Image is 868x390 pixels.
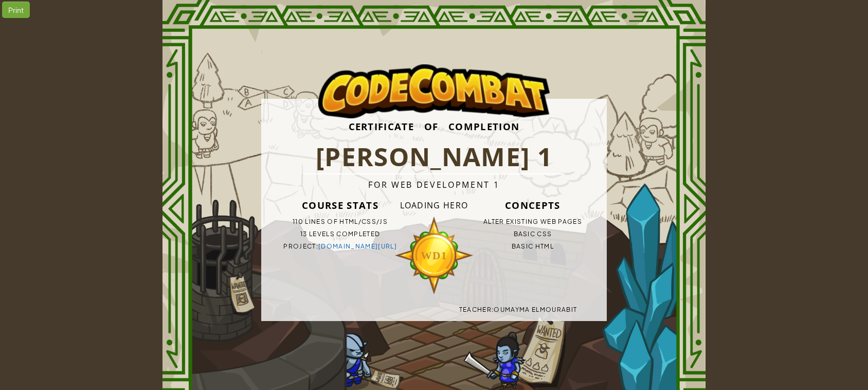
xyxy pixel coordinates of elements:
div: Print [2,2,30,18]
img: medallion-wd1.png [394,216,474,296]
a: [DOMAIN_NAME][URL] [318,242,397,250]
h4: Loading hero [261,195,607,216]
h3: Certificate of Completion [261,113,607,140]
h3: Course Stats [266,195,414,216]
li: Basic HTML [459,240,607,253]
span: HTML/CSS/JS [339,218,388,225]
h1: [PERSON_NAME] 1 [303,140,565,174]
li: Alter existing web pages [459,216,607,228]
span: : [492,306,494,313]
li: Basic CSS [459,228,607,240]
span: oumayma elmourabit [494,306,577,313]
span: 13 [300,230,308,238]
span: 110 [293,218,303,225]
span: Web Development 1 [391,179,499,190]
span: For [368,179,388,190]
span: Project [283,242,316,250]
span: Teacher [459,306,492,313]
span: levels completed [309,230,380,238]
span: lines of [305,218,338,225]
h3: Concepts [459,195,607,216]
img: logo.png [318,64,550,119]
span: : [316,242,318,250]
h3: WD1 [394,242,474,270]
